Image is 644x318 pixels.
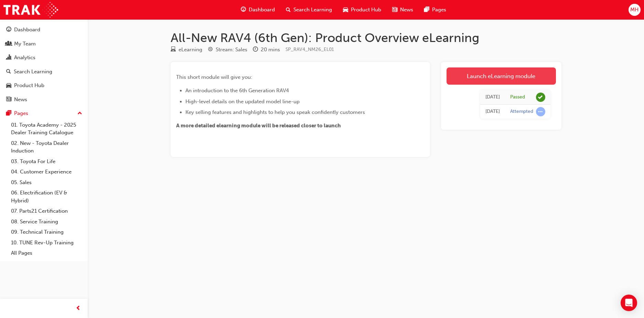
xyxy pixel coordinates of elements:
[76,304,81,313] span: prev-icon
[3,65,85,78] a: Search Learning
[3,79,85,92] a: Product Hub
[14,82,44,89] div: Product Hub
[447,67,556,85] a: Launch eLearning module
[3,23,85,36] a: Dashboard
[629,4,641,16] button: MH
[14,109,28,117] div: Pages
[77,109,82,118] span: up-icon
[6,69,11,75] span: search-icon
[3,107,85,120] button: Pages
[6,55,11,61] span: chart-icon
[485,108,500,116] div: Thu Sep 04 2025 12:22:42 GMT+0800 (Australian Western Standard Time)
[235,3,280,17] a: guage-iconDashboard
[185,109,365,115] span: Key selling features and highlights to help you speak confidently customers
[8,237,85,248] a: 10. TUNE Rev-Up Training
[6,110,11,117] span: pages-icon
[286,46,334,52] span: Learning resource code
[6,83,11,89] span: car-icon
[400,6,413,14] span: News
[351,6,381,14] span: Product Hub
[14,40,36,48] div: My Team
[3,38,85,50] a: My Team
[485,93,500,101] div: Thu Sep 04 2025 12:35:35 GMT+0800 (Australian Western Standard Time)
[171,45,202,54] div: Type
[392,6,397,14] span: news-icon
[241,6,246,14] span: guage-icon
[419,3,452,17] a: pages-iconPages
[14,68,52,76] div: Search Learning
[8,188,85,206] a: 06. Electrification (EV & Hybrid)
[8,206,85,216] a: 07. Parts21 Certification
[510,108,533,115] div: Attempted
[176,123,341,129] span: A more detailed elearning module will be released closer to launch
[536,107,545,116] span: learningRecordVerb_ATTEMPT-icon
[424,6,429,14] span: pages-icon
[253,45,280,54] div: Duration
[176,74,252,80] span: This short module will give you:
[8,248,85,258] a: All Pages
[8,227,85,237] a: 09. Technical Training
[253,47,258,53] span: clock-icon
[208,45,247,54] div: Stream
[293,6,332,14] span: Search Learning
[286,6,291,14] span: search-icon
[216,46,247,54] div: Stream: Sales
[249,6,275,14] span: Dashboard
[8,177,85,188] a: 05. Sales
[343,6,348,14] span: car-icon
[171,30,561,45] h1: All-New RAV4 (6th Gen): Product Overview eLearning
[6,97,11,103] span: news-icon
[208,47,213,53] span: target-icon
[387,3,419,17] a: news-iconNews
[432,6,446,14] span: Pages
[8,156,85,167] a: 03. Toyota For Life
[280,3,337,17] a: search-iconSearch Learning
[14,54,35,62] div: Analytics
[8,138,85,156] a: 02. New - Toyota Dealer Induction
[8,216,85,227] a: 08. Service Training
[14,96,27,104] div: News
[8,120,85,138] a: 01. Toyota Academy - 2025 Dealer Training Catalogue
[3,22,85,107] button: DashboardMy TeamAnalyticsSearch LearningProduct HubNews
[185,87,289,94] span: An introduction to the 6th Generation RAV4
[179,46,202,54] div: eLearning
[621,295,637,311] div: Open Intercom Messenger
[185,98,300,105] span: High-level details on the updated model line-up
[337,3,387,17] a: car-iconProduct Hub
[3,2,58,18] img: Trak
[8,167,85,177] a: 04. Customer Experience
[14,26,40,34] div: Dashboard
[3,51,85,64] a: Analytics
[171,47,176,53] span: learningResourceType_ELEARNING-icon
[510,94,525,100] div: Passed
[536,93,545,102] span: learningRecordVerb_PASS-icon
[6,27,11,33] span: guage-icon
[261,46,280,54] div: 20 mins
[6,41,11,47] span: people-icon
[3,93,85,106] a: News
[630,6,638,14] span: MH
